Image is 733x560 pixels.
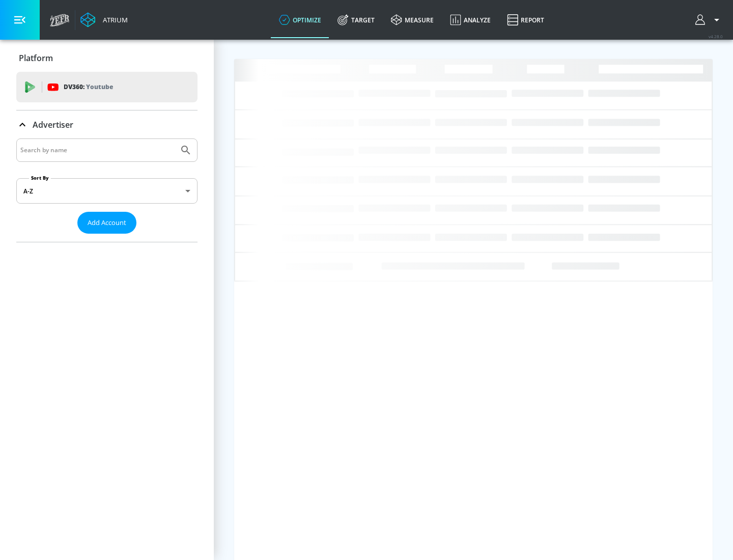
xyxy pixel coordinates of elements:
[16,138,198,242] div: Advertiser
[77,212,136,234] button: Add Account
[86,81,113,92] p: Youtube
[709,34,723,39] span: v 4.28.0
[499,2,552,38] a: Report
[19,52,53,64] p: Platform
[271,2,329,38] a: optimize
[88,217,126,229] span: Add Account
[29,175,51,181] label: Sort By
[16,44,198,72] div: Platform
[20,144,175,157] input: Search by name
[442,2,499,38] a: Analyze
[16,72,198,102] div: DV360: Youtube
[16,234,198,242] nav: list of Advertiser
[383,2,442,38] a: measure
[16,110,198,139] div: Advertiser
[16,178,198,204] div: A-Z
[99,15,128,24] div: Atrium
[33,119,73,130] p: Advertiser
[64,81,113,93] p: DV360:
[80,12,128,27] a: Atrium
[329,2,383,38] a: Target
